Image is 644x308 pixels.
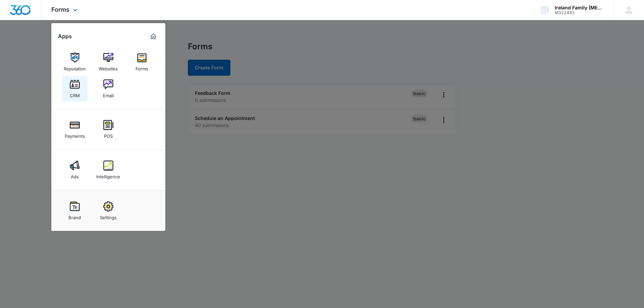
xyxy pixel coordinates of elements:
[96,171,120,179] div: Intelligence
[100,211,117,220] div: Settings
[71,171,79,179] div: Ads
[555,10,604,15] div: account id
[65,130,85,139] div: Payments
[103,89,114,98] div: Email
[96,49,121,75] a: Websites
[129,49,155,75] a: Forms
[51,6,69,13] span: Forms
[96,157,121,183] a: Intelligence
[104,130,113,139] div: POS
[96,198,121,224] a: Settings
[62,198,88,224] a: Brand
[136,63,148,71] div: Forms
[64,63,86,71] div: Reputation
[148,31,159,42] a: Marketing 360® Dashboard
[96,76,121,102] a: Email
[62,76,88,102] a: CRM
[99,63,118,71] div: Websites
[58,33,72,40] h2: Apps
[62,117,88,142] a: Payments
[96,117,121,142] a: POS
[70,89,80,98] div: CRM
[555,5,604,10] div: account name
[68,211,81,220] div: Brand
[62,157,88,183] a: Ads
[62,49,88,75] a: Reputation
